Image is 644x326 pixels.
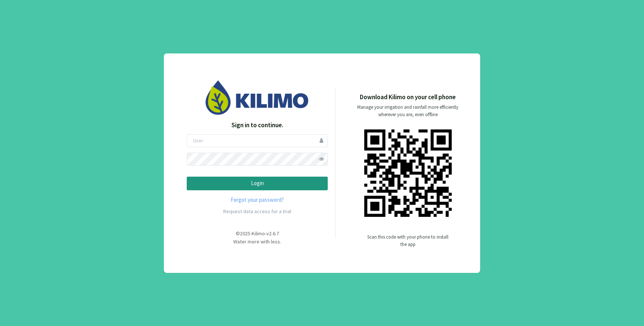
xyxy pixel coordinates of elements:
span: © [236,230,240,237]
span: v2.6.7 [266,230,279,237]
img: qr code [364,129,452,217]
a: Request data access for a trial [223,208,291,215]
span: 2025 [240,230,250,237]
p: Sign in to continue. [187,121,328,130]
span: Kilimo [252,230,265,237]
p: Scan this code with your phone to install the app [367,233,448,248]
span: - [250,230,252,237]
a: Forgot your password? [187,196,328,204]
input: User [187,134,328,147]
p: Download Kilimo on your cell phone [360,93,456,102]
button: Login [187,177,328,190]
span: - [265,230,266,237]
img: Image [206,80,309,115]
p: Login [193,179,321,188]
p: Manage your irrigation and rainfall more efficiently wherever you are, even offline [351,104,465,118]
span: Water more with less. [233,238,281,245]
